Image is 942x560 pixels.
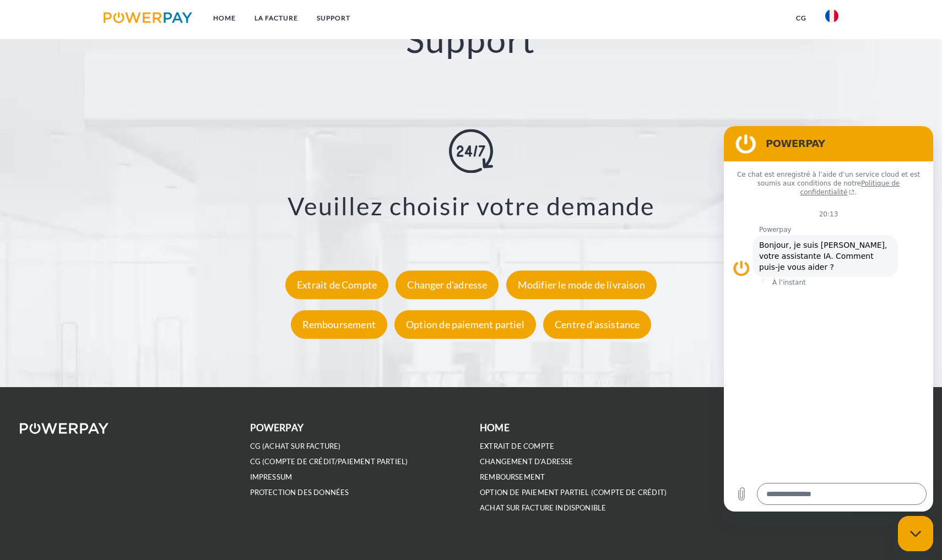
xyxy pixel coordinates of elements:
[825,9,838,23] img: fr
[250,457,408,466] a: CG (Compte de crédit/paiement partiel)
[104,12,192,23] img: logo-powerpay.svg
[480,472,545,482] a: REMBOURSEMENT
[291,310,387,339] div: Remboursement
[449,129,493,173] img: online-shopping.svg
[285,270,388,299] div: Extrait de Compte
[396,270,499,299] div: Changer d'adresse
[288,318,390,330] a: Remboursement
[20,423,109,434] img: logo-powerpay-white.svg
[283,279,391,291] a: Extrait de Compte
[47,18,895,62] h2: Support
[480,503,606,513] a: ACHAT SUR FACTURE INDISPONIBLE
[392,318,539,330] a: Option de paiement partiel
[394,310,536,339] div: Option de paiement partiel
[250,488,349,497] a: PROTECTION DES DONNÉES
[480,488,667,497] a: OPTION DE PAIEMENT PARTIEL (Compte de crédit)
[506,270,657,299] div: Modifier le mode de livraison
[250,442,341,451] a: CG (achat sur facture)
[540,318,654,330] a: Centre d'assistance
[898,516,933,551] iframe: Bouton de lancement de la fenêtre de messagerie, conversation en cours
[504,279,659,291] a: Modifier le mode de livraison
[480,422,510,433] b: Home
[204,8,245,28] a: Home
[250,472,293,482] a: IMPRESSUM
[480,442,554,451] a: EXTRAIT DE COMPTE
[393,279,501,291] a: Changer d'adresse
[61,191,881,221] h3: Veuillez choisir votre demande
[307,8,360,28] a: Support
[245,8,307,28] a: LA FACTURE
[543,310,651,339] div: Centre d'assistance
[724,126,933,512] iframe: Fenêtre de messagerie
[787,8,816,28] a: CG
[480,457,573,466] a: Changement d'adresse
[250,422,304,433] b: POWERPAY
